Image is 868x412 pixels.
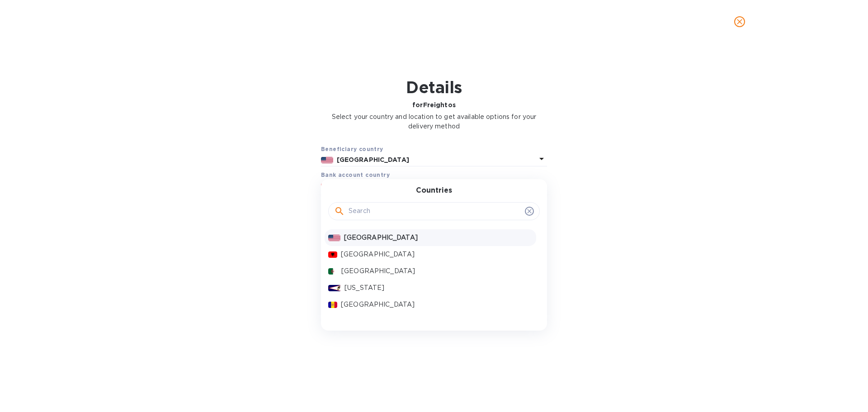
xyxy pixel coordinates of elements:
[328,268,338,275] img: DZ
[344,283,533,293] p: [US_STATE]
[416,186,452,195] h3: Countries
[328,235,340,241] img: US
[412,101,456,109] b: for Freightos
[729,11,750,33] button: close
[344,233,533,242] p: [GEOGRAPHIC_DATA]
[321,171,390,178] b: Bank account cоuntry
[349,204,521,218] input: Search
[341,300,533,309] p: [GEOGRAPHIC_DATA]
[328,285,341,291] img: AS
[341,266,533,276] p: [GEOGRAPHIC_DATA]
[341,250,533,259] p: [GEOGRAPHIC_DATA]
[321,78,547,97] h1: Details
[328,302,337,308] img: AD
[328,251,337,258] img: AL
[321,112,547,131] p: Select your country and location to get available options for your delivery method
[321,157,333,163] img: US
[321,146,383,152] b: Beneficiary country
[337,156,409,163] b: [GEOGRAPHIC_DATA]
